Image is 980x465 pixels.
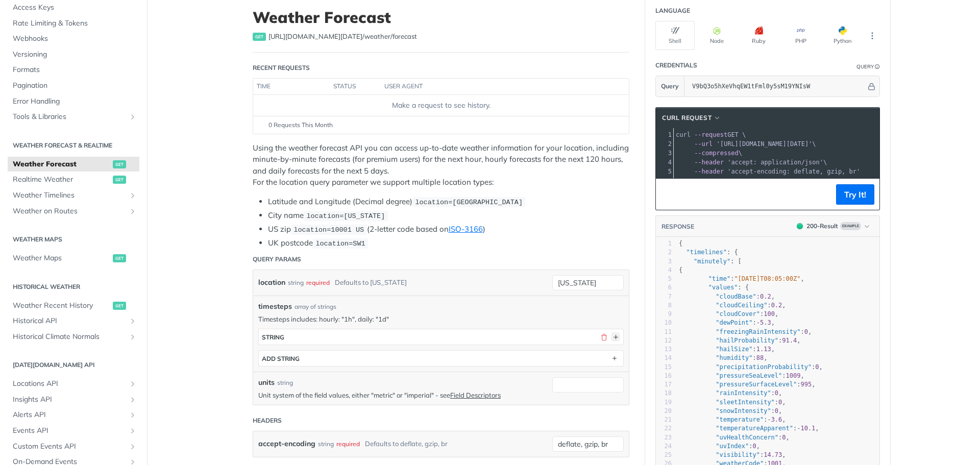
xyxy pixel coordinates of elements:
[129,380,137,388] button: Show subpages for Locations API
[262,333,284,341] div: string
[739,21,778,50] button: Ruby
[734,275,800,282] span: "[DATE]T08:05:00Z"
[800,381,812,388] span: 995
[658,113,725,123] button: cURL Request
[13,442,126,452] span: Custom Events API
[760,293,771,300] span: 0.2
[13,65,137,75] span: Formats
[13,175,110,185] span: Realtime Weather
[258,390,547,400] p: Unit system of the field values, either "metric" or "imperial" - see
[868,31,877,40] svg: More ellipsis
[8,188,139,203] a: Weather TimelinesShow subpages for Weather Timelines
[129,443,137,451] button: Show subpages for Custom Events API
[679,328,812,335] span: : ,
[129,427,137,435] button: Show subpages for Events API
[13,96,137,107] span: Error Handling
[656,158,673,167] div: 4
[8,47,139,62] a: Versioning
[656,301,672,310] div: 8
[8,392,139,407] a: Insights APIShow subpages for Insights API
[782,337,797,344] span: 91.4
[679,266,682,274] span: {
[716,443,749,450] span: "uvIndex"
[694,168,724,175] span: --header
[253,79,330,95] th: time
[8,423,139,438] a: Events APIShow subpages for Events API
[129,317,137,325] button: Show subpages for Historical API
[258,377,275,388] label: units
[764,451,782,458] span: 14.73
[716,346,752,353] span: "hailSize"
[716,354,752,361] span: "humidity"
[655,21,695,50] button: Shell
[708,284,738,291] span: "values"
[113,176,126,184] span: get
[679,337,801,344] span: : ,
[753,443,756,450] span: 0
[767,416,771,423] span: -
[656,363,672,372] div: 15
[335,275,407,290] div: Defaults to [US_STATE]
[694,150,739,157] span: --compressed
[656,167,673,176] div: 5
[262,355,300,362] div: ADD string
[450,391,501,399] a: Field Descriptors
[716,381,797,388] span: "pressureSurfaceLevel"
[8,204,139,219] a: Weather on RoutesShow subpages for Weather on Routes
[856,63,880,70] div: QueryInformation
[13,159,110,169] span: Weather Forecast
[679,293,775,300] span: : ,
[656,389,672,398] div: 18
[113,302,126,310] span: get
[679,363,823,371] span: : ,
[806,222,838,231] div: 200 - Result
[656,380,672,389] div: 17
[306,212,385,220] span: location=[US_STATE]
[679,346,775,353] span: : ,
[716,337,778,344] span: "hailProbability"
[415,199,523,206] span: location=[GEOGRAPHIC_DATA]
[656,149,673,158] div: 3
[8,313,139,329] a: Historical APIShow subpages for Historical API
[716,399,775,406] span: "sleetIntensity"
[449,224,483,234] a: ISO-3166
[778,399,782,406] span: 0
[13,3,137,13] span: Access Keys
[679,302,786,309] span: : ,
[656,292,672,301] div: 7
[259,329,623,345] button: string
[656,275,672,283] div: 5
[656,248,672,257] div: 2
[679,434,790,441] span: : ,
[295,302,336,311] div: array of strings
[797,223,803,229] span: 200
[815,363,819,371] span: 0
[679,443,760,450] span: : ,
[8,172,139,187] a: Realtime Weatherget
[8,16,139,31] a: Rate Limiting & Tokens
[13,190,126,201] span: Weather Timelines
[129,411,137,419] button: Show subpages for Alerts API
[13,410,126,420] span: Alerts API
[687,76,866,96] input: apikey
[716,319,752,326] span: "dewPoint"
[656,310,672,319] div: 9
[771,302,782,309] span: 0.2
[716,372,782,379] span: "pressureSeaLevel"
[129,191,137,200] button: Show subpages for Weather Timelines
[253,255,301,264] div: Query Params
[113,254,126,262] span: get
[679,319,775,326] span: : ,
[716,140,812,148] span: '[URL][DOMAIN_NAME][DATE]'
[13,18,137,29] span: Rate Limiting & Tokens
[716,302,767,309] span: "cloudCeiling"
[662,113,712,123] span: cURL Request
[129,333,137,341] button: Show subpages for Historical Climate Normals
[679,425,819,432] span: : ,
[8,282,139,291] h2: Historical Weather
[8,329,139,345] a: Historical Climate NormalsShow subpages for Historical Climate Normals
[679,389,782,397] span: : ,
[277,378,293,387] div: string
[656,451,672,459] div: 25
[268,237,629,249] li: UK postcode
